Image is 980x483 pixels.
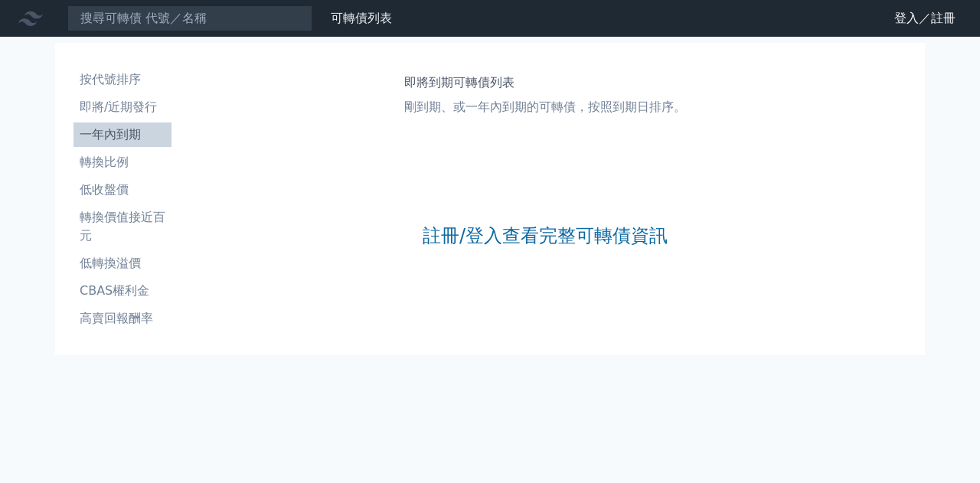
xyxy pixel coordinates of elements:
[73,126,171,144] li: 一年內到期
[73,70,171,89] li: 按代號排序
[423,224,668,248] a: 註冊/登入查看完整可轉債資訊
[73,67,171,92] a: 按代號排序
[73,181,171,199] li: 低收盤價
[73,282,171,300] li: CBAS權利金
[404,98,686,116] p: 剛到期、或一年內到期的可轉債，按照到期日排序。
[73,279,171,303] a: CBAS權利金
[73,309,171,328] li: 高賣回報酬率
[73,306,171,331] a: 高賣回報酬率
[882,6,968,31] a: 登入／註冊
[73,98,171,116] li: 即將/近期發行
[73,208,171,245] li: 轉換價值接近百元
[404,73,686,92] h1: 即將到期可轉債列表
[73,254,171,273] li: 低轉換溢價
[73,251,171,276] a: 低轉換溢價
[67,5,312,31] input: 搜尋可轉債 代號／名稱
[73,122,171,147] a: 一年內到期
[73,178,171,202] a: 低收盤價
[331,11,392,25] a: 可轉債列表
[73,150,171,175] a: 轉換比例
[73,95,171,119] a: 即將/近期發行
[73,205,171,248] a: 轉換價值接近百元
[73,153,171,171] li: 轉換比例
